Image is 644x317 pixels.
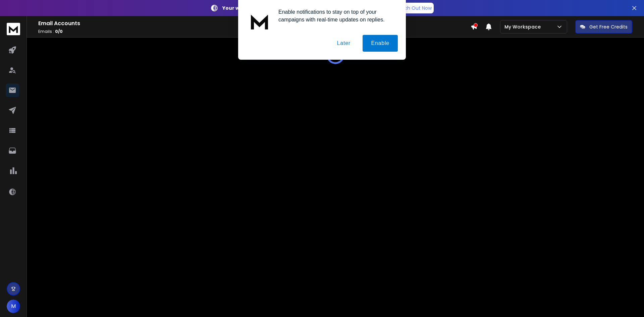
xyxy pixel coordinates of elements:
[7,300,20,313] button: M
[273,8,398,23] div: Enable notifications to stay on top of your campaigns with real-time updates on replies.
[363,35,398,52] button: Enable
[328,35,359,52] button: Later
[246,8,273,35] img: notification icon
